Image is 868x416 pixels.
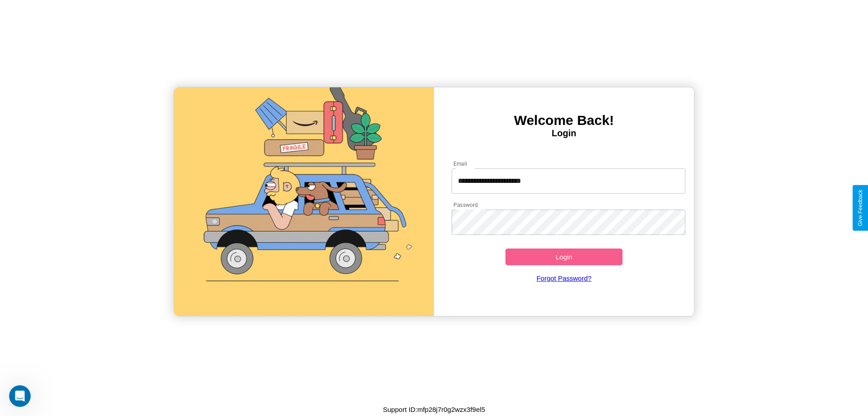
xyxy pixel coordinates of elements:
label: Email [453,160,467,167]
div: Give Feedback [857,190,863,226]
a: Forgot Password? [447,265,681,291]
button: Login [505,249,623,265]
h4: Login [434,128,694,139]
label: Password [453,201,477,209]
h3: Welcome Back! [434,113,694,128]
img: gif [174,87,434,316]
iframe: Intercom live chat [9,385,31,407]
p: Support ID: mfp28j7r0g2wzx3f9el5 [383,403,485,416]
